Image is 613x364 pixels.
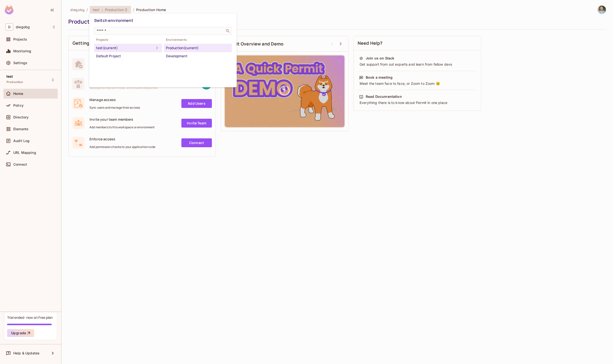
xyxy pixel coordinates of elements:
[94,18,133,23] span: Switch environment
[164,38,232,42] span: Environments
[166,45,230,51] div: Production (current)
[96,45,154,51] div: test (current)
[94,38,162,42] span: Projects
[166,53,230,59] div: Development
[96,53,160,59] div: Default Project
